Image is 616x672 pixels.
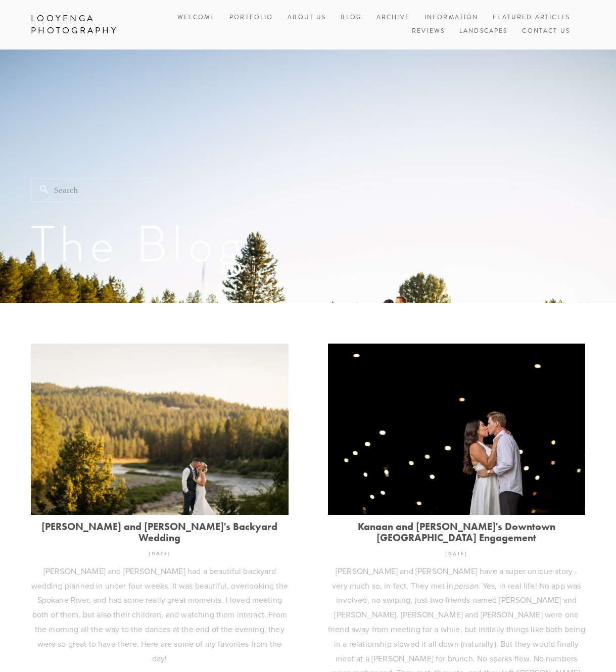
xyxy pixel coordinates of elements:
img: Michael and Heather's Backyard Wedding [31,344,289,515]
img: Kanaan and Jessica's Downtown Spokane Engagement [328,344,586,515]
a: Looyenga Photography [23,10,150,39]
time: [DATE] [445,547,467,560]
a: Reviews [412,25,445,38]
a: Contact Us [522,25,570,38]
em: person [454,580,479,591]
a: Portfolio [229,13,273,22]
a: [PERSON_NAME] and [PERSON_NAME]'s Backyard Wedding [31,521,289,543]
p: [PERSON_NAME] and [PERSON_NAME] had a beautiful backyard wedding planned in under four weeks. It ... [31,564,289,666]
a: Landscapes [459,25,508,38]
a: Blog [341,11,362,25]
a: Kanaan and [PERSON_NAME]'s Downtown [GEOGRAPHIC_DATA] Engagement [328,521,586,543]
a: Information [424,13,479,22]
time: [DATE] [149,547,171,560]
a: Archive [376,11,410,25]
input: Search [31,178,157,202]
a: About Us [288,11,326,25]
h1: The Blog [31,219,585,269]
a: Welcome [177,11,215,25]
a: Featured Articles [493,11,570,25]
